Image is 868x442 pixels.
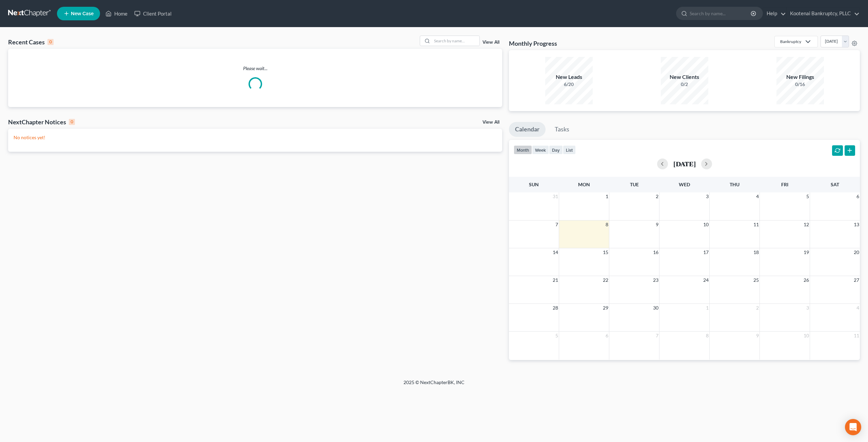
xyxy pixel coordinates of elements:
[755,332,759,340] span: 9
[509,122,546,137] a: Calendar
[803,248,810,256] span: 19
[630,182,639,187] span: Tue
[14,134,497,141] p: No notices yet!
[549,145,563,154] button: day
[755,304,759,312] span: 2
[602,276,609,284] span: 22
[552,276,559,284] span: 21
[552,304,559,312] span: 28
[605,192,609,201] span: 1
[661,73,708,81] div: New Clients
[703,248,709,256] span: 17
[803,220,810,229] span: 12
[102,7,131,20] a: Home
[776,81,824,88] div: 0/16
[655,192,659,201] span: 2
[705,192,709,201] span: 3
[552,248,559,256] span: 14
[563,145,576,154] button: list
[673,160,696,167] h2: [DATE]
[131,7,175,20] a: Client Portal
[549,122,575,137] a: Tasks
[803,276,810,284] span: 26
[787,7,860,20] a: Kootenai Bankruptcy, PLLC
[703,276,709,284] span: 24
[241,379,627,391] div: 2025 © NextChapterBK, INC
[509,39,557,47] h3: Monthly Progress
[853,220,860,229] span: 13
[753,220,759,229] span: 11
[529,182,539,187] span: Sun
[8,38,54,46] div: Recent Cases
[730,182,739,187] span: Thu
[532,145,549,154] button: week
[853,332,860,340] span: 11
[432,36,479,46] input: Search by name...
[555,332,559,340] span: 5
[755,192,759,201] span: 4
[652,276,659,284] span: 23
[578,182,590,187] span: Mon
[545,81,593,88] div: 6/20
[806,304,810,312] span: 3
[652,304,659,312] span: 30
[845,419,861,435] div: Open Intercom Messenger
[602,304,609,312] span: 29
[69,119,75,125] div: 0
[856,304,860,312] span: 4
[8,65,502,72] p: Please wait...
[776,73,824,81] div: New Filings
[781,182,788,187] span: Fri
[753,276,759,284] span: 25
[655,220,659,229] span: 9
[803,332,810,340] span: 10
[602,248,609,256] span: 15
[679,182,690,187] span: Wed
[8,118,75,126] div: NextChapter Notices
[806,192,810,201] span: 5
[655,332,659,340] span: 7
[831,182,839,187] span: Sat
[690,7,752,20] input: Search by name...
[71,11,94,16] span: New Case
[482,40,499,45] a: View All
[47,39,54,45] div: 0
[661,81,708,88] div: 0/2
[482,120,499,125] a: View All
[545,73,593,81] div: New Leads
[780,39,801,44] div: Bankruptcy
[552,192,559,201] span: 31
[853,276,860,284] span: 27
[705,332,709,340] span: 8
[514,145,532,154] button: month
[705,304,709,312] span: 1
[605,220,609,229] span: 8
[605,332,609,340] span: 6
[763,7,786,20] a: Help
[856,192,860,201] span: 6
[555,220,559,229] span: 7
[753,248,759,256] span: 18
[652,248,659,256] span: 16
[853,248,860,256] span: 20
[703,220,709,229] span: 10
